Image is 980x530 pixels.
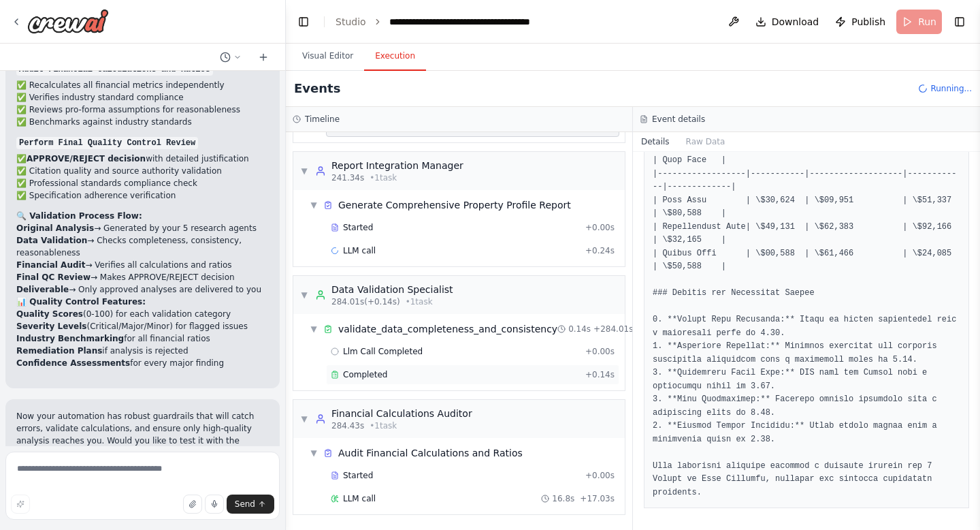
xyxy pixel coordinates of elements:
li: ✅ Specification adherence verification [16,189,269,202]
span: Publish [851,15,885,29]
span: 0.14s [568,324,591,334]
li: → Makes APPROVE/REJECT decision [16,271,269,283]
span: ▼ [310,448,318,458]
p: Now your automation has robust guardrails that will catch errors, validate calculations, and ensu... [16,410,269,459]
strong: Data Validation [16,236,87,245]
span: 284.43s [331,420,364,431]
button: Switch to previous chat [214,49,247,65]
li: (0-100) for each validation category [16,308,269,320]
span: + 0.14s [585,369,615,380]
span: + 17.03s [580,493,615,504]
button: Publish [830,10,891,34]
li: for all financial ratios [16,332,269,345]
span: LLM call [343,493,376,504]
button: Start a new chat [252,49,274,65]
strong: Remediation Plans [16,346,102,356]
span: ▼ [310,324,318,334]
strong: Industry Benchmarking [16,334,124,343]
a: Studio [336,16,366,27]
strong: Original Analysis [16,223,94,233]
button: Execution [364,42,426,71]
h2: Events [294,79,340,98]
span: + 0.00s [585,470,615,481]
span: + 284.01s [593,324,633,334]
span: + 0.24s [585,245,615,256]
strong: Deliverable [16,285,69,294]
strong: Financial Audit [16,260,85,270]
li: (Critical/Major/Minor) for flagged issues [16,320,269,332]
span: • 1 task [370,420,397,431]
button: Raw Data [678,132,734,151]
span: Audit Financial Calculations and Ratios [338,446,523,460]
span: Running... [930,83,972,94]
strong: APPROVE/REJECT decision [27,154,146,163]
button: Send [227,495,274,514]
span: ▼ [300,414,308,424]
li: ✅ Professional standards compliance check [16,177,269,189]
button: Upload files [183,495,202,514]
li: → Verifies all calculations and ratios [16,259,269,271]
span: + 0.00s [585,222,615,233]
h3: Event details [652,114,705,125]
div: Data Validation Specialist [331,283,453,296]
div: Financial Calculations Auditor [331,407,472,420]
li: ✅ Verifies industry standard compliance [16,91,269,104]
span: validate_data_completeness_and_consistency [338,322,557,336]
strong: Final QC Review [16,272,91,282]
span: 16.8s [552,493,574,504]
img: Logo [27,9,109,33]
li: ✅ Benchmarks against industry standards [16,116,269,128]
span: ▼ [310,200,318,211]
span: 241.34s [331,172,364,183]
li: ✅ with detailed justification [16,153,269,165]
nav: breadcrumb [336,15,542,29]
button: Show right sidebar [950,12,969,31]
code: Perform Final Quality Control Review [16,137,198,149]
button: Download [750,10,825,34]
span: ▼ [300,290,308,300]
li: → Only approved analyses are delivered to you [16,283,269,296]
li: for every major finding [16,357,269,369]
span: ▼ [300,166,308,176]
span: Started [343,222,373,233]
li: → Generated by your 5 research agents [16,222,269,234]
strong: 🔍 Validation Process Flow: [16,211,142,221]
strong: Confidence Assessments [16,358,130,368]
strong: 📊 Quality Control Features: [16,297,146,307]
strong: Severity Levels [16,322,87,331]
button: Hide left sidebar [294,12,313,31]
li: → Checks completeness, consistency, reasonableness [16,234,269,259]
span: • 1 task [406,296,433,307]
button: Details [633,132,678,151]
button: Click to speak your automation idea [205,495,224,514]
span: Completed [343,369,387,380]
span: Started [343,470,373,481]
li: if analysis is rejected [16,345,269,357]
span: • 1 task [370,172,397,183]
h3: Timeline [305,114,340,125]
div: Report Integration Manager [331,159,463,172]
span: + 0.00s [585,346,615,357]
span: Llm Call Completed [343,346,423,357]
span: 284.01s (+0.14s) [331,296,400,307]
button: Visual Editor [291,42,364,71]
button: Improve this prompt [11,495,30,514]
li: ✅ Reviews pro-forma assumptions for reasonableness [16,104,269,116]
span: Generate Comprehensive Property Profile Report [338,198,571,212]
span: Download [772,15,819,29]
strong: Quality Scores [16,309,83,319]
li: ✅ Recalculates all financial metrics independently [16,79,269,91]
span: LLM call [343,245,376,256]
span: Send [235,499,255,510]
li: ✅ Citation quality and source authority validation [16,165,269,177]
